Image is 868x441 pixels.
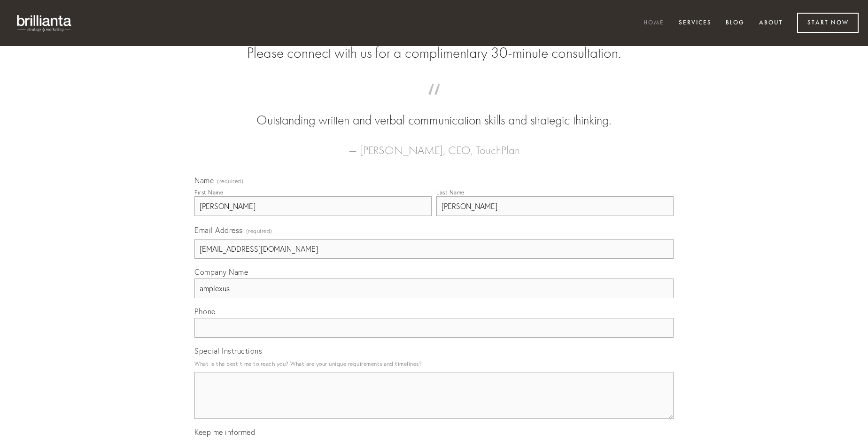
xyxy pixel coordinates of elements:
[209,93,659,111] span: “
[194,307,216,316] span: Phone
[797,13,859,33] a: Start Now
[246,224,272,237] span: (required)
[753,15,789,31] a: About
[194,176,214,185] span: Name
[720,15,751,31] a: Blog
[194,225,243,235] span: Email Address
[194,267,248,277] span: Company Name
[194,346,262,356] span: Special Instructions
[194,44,674,62] h2: Please connect with us for a complimentary 30-minute consultation.
[209,130,659,160] figcaption: — [PERSON_NAME], CEO, TouchPlan
[436,189,465,196] div: Last Name
[209,93,659,130] blockquote: Outstanding written and verbal communication skills and strategic thinking.
[194,189,223,196] div: First Name
[194,357,674,370] p: What is the best time to reach you? What are your unique requirements and timelines?
[194,427,255,437] span: Keep me informed
[637,15,670,31] a: Home
[217,178,243,184] span: (required)
[9,9,80,37] img: brillianta - research, strategy, marketing
[673,15,718,31] a: Services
